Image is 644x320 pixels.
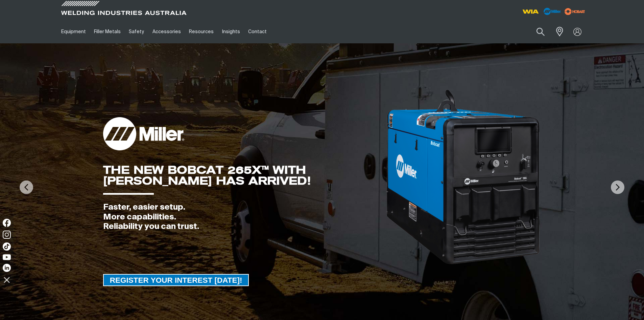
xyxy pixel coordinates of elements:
span: REGISTER YOUR INTEREST [DATE]! [104,274,248,286]
a: Insights [218,20,244,43]
img: Facebook [3,219,11,227]
a: Equipment [57,20,90,43]
img: TikTok [3,242,11,251]
a: Accessories [148,20,185,43]
a: REGISTER YOUR INTEREST TODAY! [103,274,249,286]
img: miller [563,6,587,17]
img: LinkedIn [3,264,11,272]
a: Contact [244,20,271,43]
img: PrevArrow [20,180,33,194]
a: Safety [125,20,148,43]
img: NextArrow [611,180,624,194]
a: Resources [185,20,218,43]
img: hide socials [1,274,13,285]
input: Product name or item number... [520,24,552,40]
img: YouTube [3,254,11,260]
nav: Main [57,20,455,43]
button: Search products [529,24,552,40]
div: THE NEW BOBCAT 265X™ WITH [PERSON_NAME] HAS ARRIVED! [103,165,385,186]
img: Instagram [3,231,11,239]
div: Faster, easier setup. More capabilities. Reliability you can trust. [103,202,385,232]
a: Filler Metals [90,20,125,43]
